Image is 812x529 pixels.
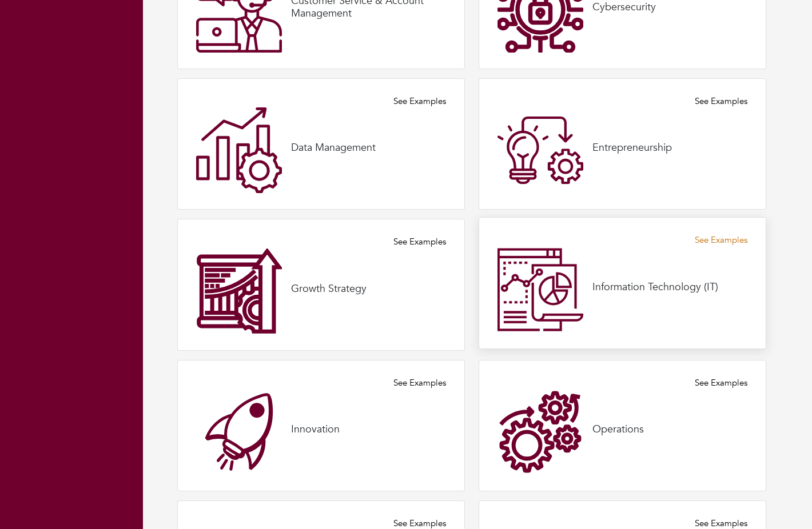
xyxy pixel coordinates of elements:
[695,234,747,247] a: See Examples
[393,235,446,249] a: See Examples
[592,281,718,294] h4: Information Technology (IT)
[393,376,446,390] a: See Examples
[291,423,340,436] h4: Innovation
[291,283,367,295] h4: Growth Strategy
[592,142,672,154] h4: Entrepreneurship
[695,376,747,390] a: See Examples
[695,95,747,108] a: See Examples
[592,423,644,436] h4: Operations
[592,1,656,14] h4: Cybersecurity
[291,142,376,154] h4: Data Management
[393,95,446,108] a: See Examples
